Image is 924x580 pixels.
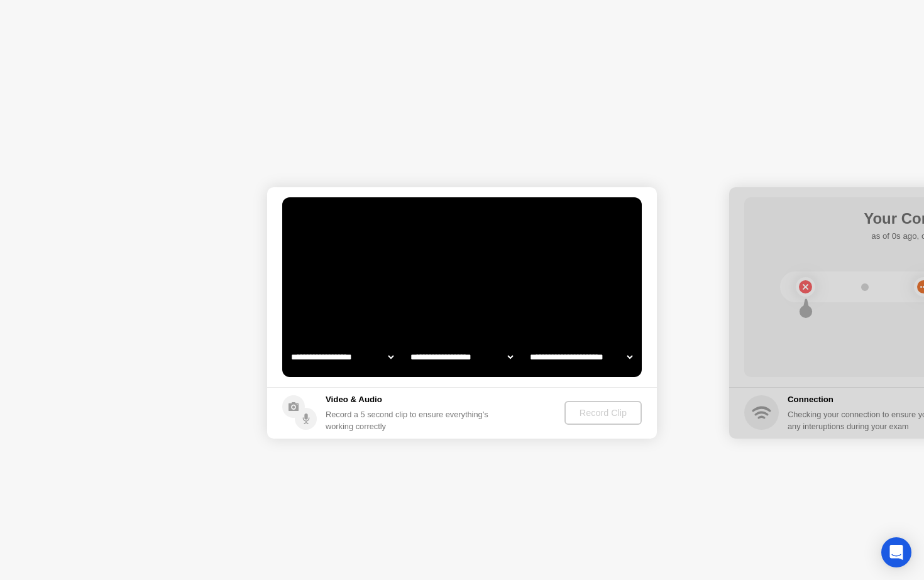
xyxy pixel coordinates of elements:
select: Available speakers [408,344,515,369]
h5: Video & Audio [326,393,493,406]
select: Available microphones [527,344,635,369]
button: Record Clip [564,401,642,425]
select: Available cameras [289,344,396,369]
div: Record a 5 second clip to ensure everything’s working correctly [326,408,493,432]
div: Open Intercom Messenger [881,537,911,567]
div: Record Clip [569,408,637,418]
